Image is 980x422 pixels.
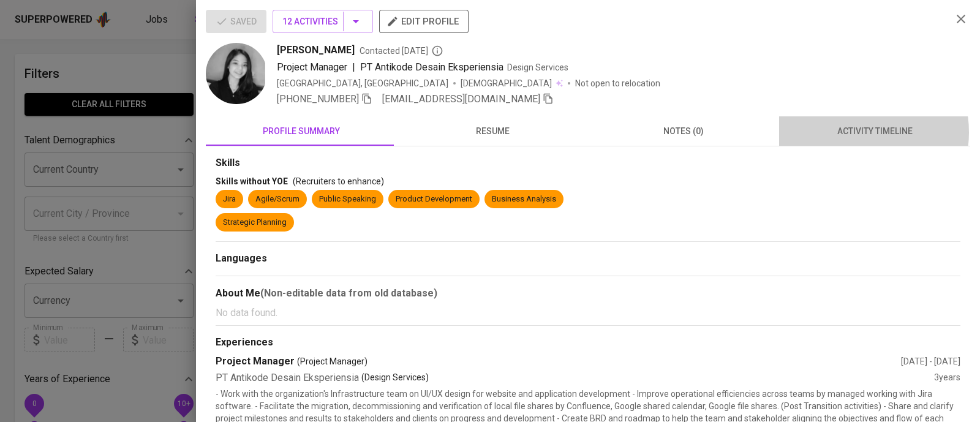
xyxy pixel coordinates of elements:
p: Not open to relocation [575,77,660,89]
div: [DATE] - [DATE] [901,355,960,367]
div: 3 years [934,371,960,385]
div: Jira [223,194,236,205]
span: 12 Activities [282,14,363,29]
span: (Project Manager) [297,355,367,367]
div: About Me [216,286,960,301]
span: resume [404,124,581,139]
span: | [352,60,355,75]
div: Public Speaking [319,194,376,205]
span: [EMAIL_ADDRESS][DOMAIN_NAME] [382,93,540,105]
div: Strategic Planning [223,217,287,228]
div: Business Analysis [492,194,556,205]
span: [PHONE_NUMBER] [277,93,359,105]
span: Contacted [DATE] [360,45,443,57]
span: [PERSON_NAME] [277,43,355,58]
span: [DEMOGRAPHIC_DATA] [461,77,554,89]
div: [GEOGRAPHIC_DATA], [GEOGRAPHIC_DATA] [277,77,448,89]
img: 458dc9108bc70be3a72b92cd87a87106.png [206,43,267,104]
span: profile summary [213,124,390,139]
svg: By Batam recruiter [431,45,443,57]
p: (Design Services) [361,371,429,385]
span: Skills without YOE [216,176,288,186]
div: Experiences [216,336,960,350]
span: activity timeline [786,124,963,139]
span: Design Services [507,62,568,72]
button: 12 Activities [273,10,373,33]
div: Languages [216,252,960,266]
b: (Non-editable data from old database) [260,287,437,299]
span: edit profile [389,13,459,29]
button: edit profile [379,10,469,33]
span: notes (0) [595,124,772,139]
div: Agile/Scrum [255,194,300,205]
a: edit profile [379,16,469,26]
div: Skills [216,156,960,170]
p: No data found. [216,306,960,320]
span: (Recruiters to enhance) [293,176,384,186]
span: Project Manager [277,61,347,73]
div: Product Development [396,194,472,205]
div: Project Manager [216,355,901,369]
div: PT Antikode Desain Eksperiensia [216,371,934,385]
span: PT Antikode Desain Eksperiensia [360,61,503,73]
